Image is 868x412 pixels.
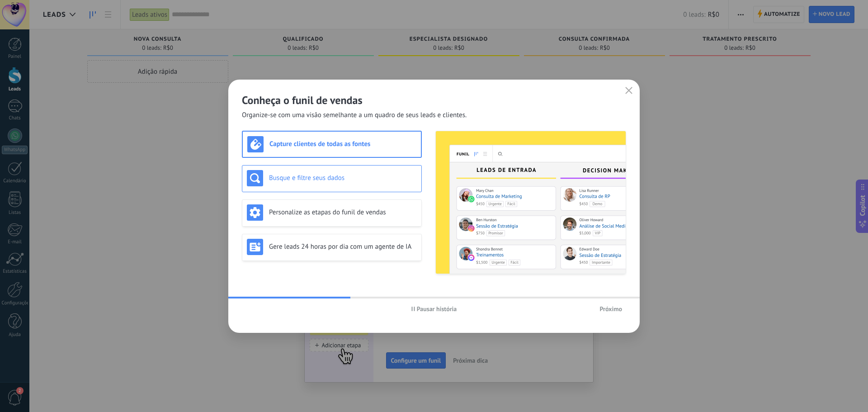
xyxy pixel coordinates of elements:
button: Próximo [595,302,626,316]
span: Pausar história [417,306,457,312]
span: Organize-se com uma visão semelhante a um quadro de seus leads e clientes. [242,111,467,120]
h3: Personalize as etapas do funil de vendas [269,208,417,217]
h3: Gere leads 24 horas por dia com um agente de IA [269,242,417,251]
span: Próximo [599,306,622,312]
h3: Busque e filtre seus dados [269,174,417,182]
h3: Capture clientes de todas as fontes [269,140,416,148]
button: Pausar história [407,302,461,316]
h2: Conheça o funil de vendas [242,93,626,107]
